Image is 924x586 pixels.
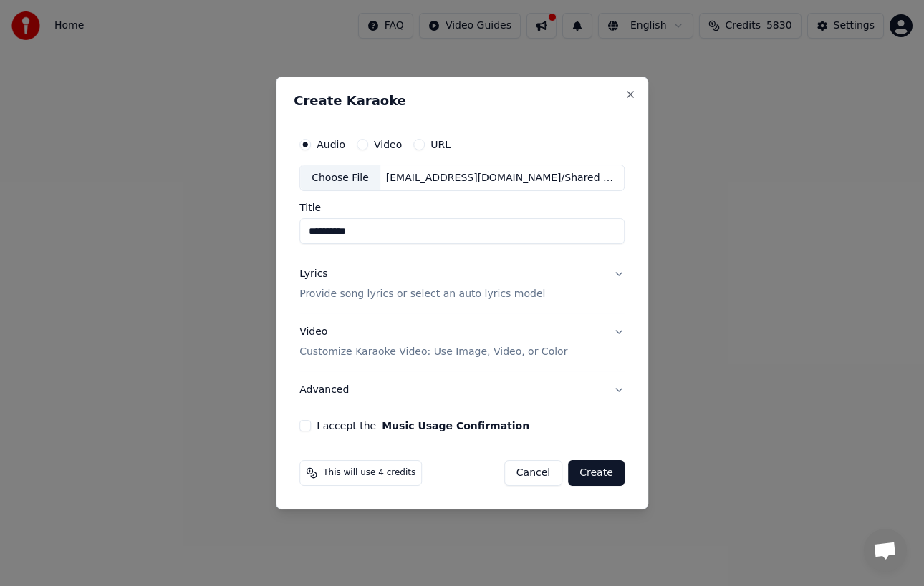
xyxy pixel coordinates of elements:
label: I accept the [317,421,529,431]
button: Create [568,460,625,486]
div: [EMAIL_ADDRESS][DOMAIN_NAME]/Shared drives/Sing King G Drive/Filemaker/CPT_Tracks/New Content/105... [380,171,624,185]
p: Provide song lyrics or select an auto lyrics model [299,288,545,302]
label: Video [374,140,402,150]
label: Title [299,203,625,213]
span: This will use 4 credits [323,467,415,479]
button: Advanced [299,371,625,409]
div: Lyrics [299,268,327,282]
h2: Create Karaoke [294,94,630,107]
button: I accept the [382,421,529,431]
label: Audio [317,140,345,150]
label: URL [430,140,451,150]
div: Video [299,326,567,360]
div: Choose File [300,165,380,191]
button: Cancel [504,460,562,486]
p: Customize Karaoke Video: Use Image, Video, or Color [299,345,567,359]
button: LyricsProvide song lyrics or select an auto lyrics model [299,256,625,313]
button: VideoCustomize Karaoke Video: Use Image, Video, or Color [299,314,625,371]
